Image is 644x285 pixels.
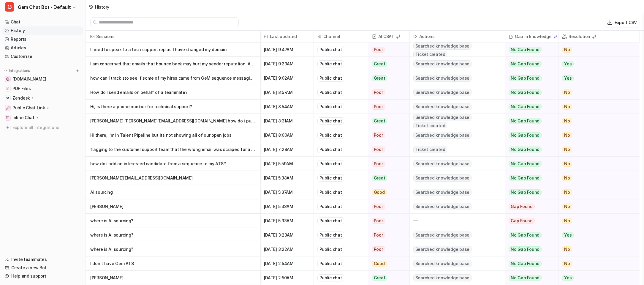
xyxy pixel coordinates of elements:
button: Gap Found [505,214,554,228]
span: No [562,189,572,195]
p: Zendesk [12,95,30,101]
span: Poor [372,104,385,110]
button: No [558,171,633,185]
span: Poor [372,89,385,95]
span: [DATE] 7:28AM [263,142,311,157]
span: No Gap Found [509,275,542,281]
span: Searched knowledge base [413,132,471,139]
a: Articles [2,44,83,52]
button: Poor [368,242,406,256]
p: Export CSV [615,19,637,26]
a: Customize [2,52,83,61]
span: [DATE] 2:50AM [263,271,311,285]
span: Searched knowledge base [413,274,471,281]
button: Poor [368,100,406,114]
span: No [562,132,572,138]
button: No Gap Found [505,185,554,199]
span: Searched knowledge base [413,42,471,50]
span: No Gap Found [509,118,542,124]
button: Poor [368,142,406,157]
span: Poor [372,47,385,53]
span: [DATE] 8:00AM [263,128,311,142]
button: Export CSV [605,18,639,27]
span: [DATE] 9:02AM [263,71,311,85]
a: Help and support [2,272,83,280]
span: Good [372,261,387,267]
span: Explore all integrations [12,123,80,132]
div: Public chat [317,217,344,224]
button: Poor [368,199,406,214]
span: Good [372,189,387,195]
span: Gap Found [509,204,535,210]
button: Yes [558,228,633,242]
h2: Actions [419,31,435,42]
span: Searched knowledge base [413,103,471,110]
img: explore all integrations [5,125,11,130]
span: Ticket created [413,122,447,129]
a: Chat [2,18,83,26]
button: No Gap Found [505,128,554,142]
button: Integrations [2,68,32,74]
div: Public chat [317,260,344,267]
p: Integrations [9,68,30,73]
p: Hi there, I'm in Talent Pipeline but its not showing all of our open jobs [90,128,255,142]
img: menu_add.svg [75,69,80,73]
button: Poor [368,85,406,100]
span: PDF Files [12,86,31,92]
button: No Gap Found [505,114,554,128]
div: Public chat [317,75,344,82]
button: No [558,157,633,171]
span: Yes [562,75,574,81]
button: No [558,85,633,100]
span: Searched knowledge base [413,246,471,253]
span: No Gap Found [509,89,542,95]
a: Create a new Bot [2,264,83,272]
button: No [558,128,633,142]
div: Public chat [317,189,344,196]
span: Ticket created [413,146,447,153]
span: [DATE] 5:33AM [263,199,311,214]
span: Yes [562,61,574,67]
span: No [562,161,572,167]
span: [DATE] 8:31AM [263,114,311,128]
div: Public chat [317,132,344,139]
button: No [558,114,633,128]
button: Yes [558,71,633,85]
span: No Gap Found [509,232,542,238]
button: No Gap Found [505,228,554,242]
p: [PERSON_NAME] [90,199,255,214]
p: [PERSON_NAME] [90,271,255,285]
span: Last updated [263,31,311,42]
button: No [558,142,633,157]
span: Gem Chat Bot - Default [18,3,71,11]
button: No Gap Found [505,157,554,171]
img: PDF Files [6,87,10,90]
span: Searched knowledge base [413,174,471,182]
button: Great [368,114,406,128]
p: [PERSON_NAME][EMAIL_ADDRESS][DOMAIN_NAME] [90,171,255,185]
button: No Gap Found [505,71,554,85]
span: Yes [562,232,574,238]
p: I don't have Gem ATS [90,256,255,271]
a: Invite teammates [2,255,83,264]
button: Poor [368,42,406,57]
span: [DOMAIN_NAME] [12,76,46,82]
span: [DATE] 8:54AM [263,100,311,114]
div: Public chat [317,146,344,153]
span: Searched knowledge base [413,75,471,82]
span: [DATE] 5:37AM [263,185,311,199]
span: Poor [372,204,385,210]
div: Public chat [317,103,344,110]
span: No Gap Found [509,75,542,81]
p: where is AI sourcing? [90,228,255,242]
span: No Gap Found [509,175,542,181]
span: Sessions [88,31,258,42]
span: No [562,218,572,224]
span: Searched knowledge base [413,89,471,96]
span: No Gap Found [509,189,542,195]
span: No [562,118,572,124]
span: No Gap Found [509,161,542,167]
span: No [562,246,572,252]
span: Great [372,61,387,67]
span: [DATE] 5:33AM [263,214,311,228]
